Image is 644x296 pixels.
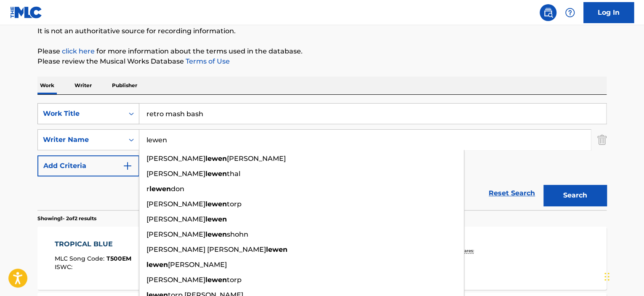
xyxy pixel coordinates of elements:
[205,230,227,238] strong: lewen
[146,245,266,253] span: [PERSON_NAME] [PERSON_NAME]
[205,170,227,178] strong: lewen
[106,255,131,262] span: T500EM
[543,185,607,206] button: Search
[109,77,140,94] p: Publisher
[10,6,43,19] img: MLC Logo
[604,264,609,289] div: Drag
[184,57,230,65] a: Terms of Use
[205,155,227,163] strong: lewen
[146,200,205,208] span: [PERSON_NAME]
[227,276,242,284] span: torp
[146,215,205,223] span: [PERSON_NAME]
[37,46,607,56] p: Please for more information about the terms used in the database.
[37,227,607,290] a: TROPICAL BLUEMLC Song Code:T500EMISWC:Writers (2)[PERSON_NAME], [PERSON_NAME]Recording Artists (0...
[205,200,227,208] strong: lewen
[146,261,168,269] strong: lewen
[543,8,553,18] img: search
[55,263,75,271] span: ISWC :
[602,256,644,296] iframe: Chat Widget
[55,239,131,249] div: TROPICAL BLUE
[266,245,287,253] strong: lewen
[37,155,139,176] button: Add Criteria
[227,200,242,208] span: torp
[168,261,227,269] span: [PERSON_NAME]
[37,77,57,94] p: Work
[37,56,607,67] p: Please review the Musical Works Database
[562,4,578,21] div: Help
[484,184,539,203] a: Reset Search
[122,161,133,171] img: 9d2ae6d4665cec9f34b9.svg
[37,103,607,210] form: Search Form
[37,26,607,36] p: It is not an authoritative source for recording information.
[55,255,106,262] span: MLC Song Code :
[149,185,171,193] strong: lewen
[146,230,205,238] span: [PERSON_NAME]
[146,276,205,284] span: [PERSON_NAME]
[565,8,575,18] img: help
[146,170,205,178] span: [PERSON_NAME]
[146,155,205,163] span: [PERSON_NAME]
[583,2,634,23] a: Log In
[205,215,227,223] strong: lewen
[597,129,607,150] img: Delete Criterion
[43,109,119,119] div: Work Title
[146,185,149,193] span: r
[227,230,248,238] span: shohn
[171,185,184,193] span: don
[62,47,95,55] a: click here
[227,170,240,178] span: thal
[227,155,286,163] span: [PERSON_NAME]
[43,135,119,145] div: Writer Name
[37,215,96,222] p: Showing 1 - 2 of 2 results
[205,276,227,284] strong: lewen
[540,4,556,21] a: Public Search
[72,77,94,94] p: Writer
